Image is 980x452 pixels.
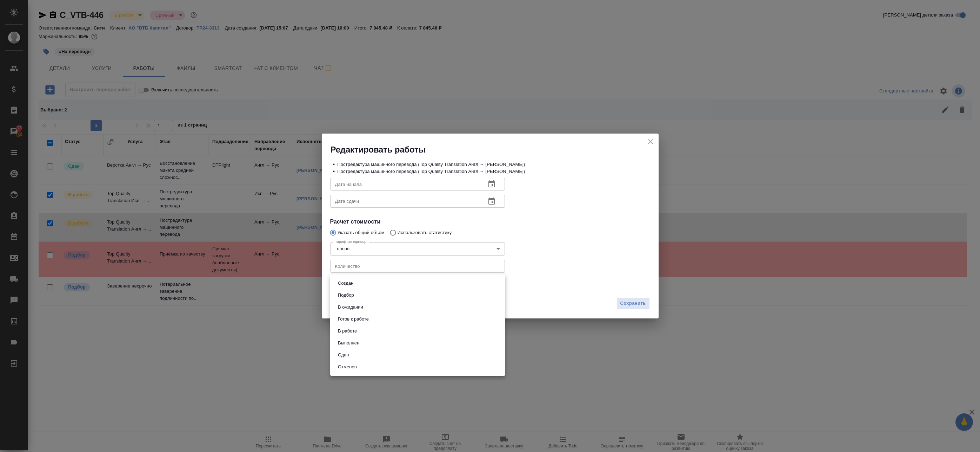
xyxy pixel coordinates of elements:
[336,279,355,287] button: Создан
[336,327,359,335] button: В работе
[336,291,356,299] button: Подбор
[336,351,351,359] button: Сдан
[336,303,365,311] button: В ожидании
[336,315,371,323] button: Готов к работе
[336,339,361,347] button: Выполнен
[336,363,359,371] button: Отменен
